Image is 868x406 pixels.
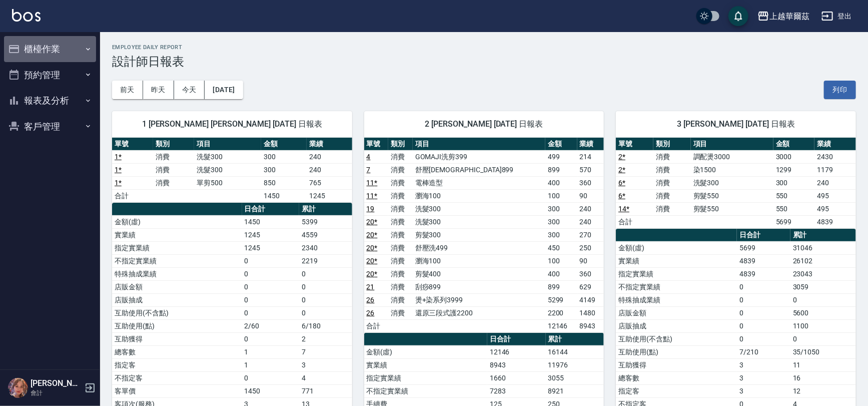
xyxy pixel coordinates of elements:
[737,229,790,242] th: 日合計
[261,176,307,189] td: 850
[143,81,174,99] button: 昨天
[112,371,242,384] td: 不指定客
[12,9,41,22] img: Logo
[242,203,300,216] th: 日合計
[545,176,577,189] td: 400
[691,189,773,202] td: 剪髮550
[299,280,352,293] td: 0
[388,176,413,189] td: 消費
[112,138,153,151] th: 單號
[790,267,856,280] td: 23043
[790,306,856,319] td: 5600
[31,388,82,397] p: 會計
[413,241,545,254] td: 舒壓洗499
[388,163,413,176] td: 消費
[112,55,856,69] h3: 設計師日報表
[261,163,307,176] td: 300
[413,189,545,202] td: 瀏海100
[364,371,487,384] td: 指定實業績
[299,267,352,280] td: 0
[112,254,242,267] td: 不指定實業績
[737,358,790,371] td: 3
[616,306,737,319] td: 店販金額
[545,267,577,280] td: 400
[773,189,815,202] td: 550
[628,119,844,129] span: 3 [PERSON_NAME] [DATE] 日報表
[112,228,242,241] td: 實業績
[616,358,737,371] td: 互助獲得
[616,293,737,306] td: 特殊抽成業績
[737,384,790,397] td: 3
[487,333,546,346] th: 日合計
[545,241,577,254] td: 450
[487,371,546,384] td: 1660
[790,254,856,267] td: 26102
[242,371,300,384] td: 0
[112,138,352,203] table: a dense table
[364,384,487,397] td: 不指定實業績
[577,228,604,241] td: 270
[814,163,856,176] td: 1179
[487,384,546,397] td: 7283
[616,267,737,280] td: 指定實業績
[413,163,545,176] td: 舒壓[DEMOGRAPHIC_DATA]899
[413,202,545,215] td: 洗髮300
[112,332,242,345] td: 互助獲得
[773,150,815,163] td: 3000
[737,280,790,293] td: 0
[364,138,389,151] th: 單號
[545,138,577,151] th: 金額
[307,189,352,202] td: 1245
[299,293,352,306] td: 0
[737,241,790,254] td: 5699
[616,280,737,293] td: 不指定實業績
[242,267,300,280] td: 0
[790,358,856,371] td: 11
[413,293,545,306] td: 燙+染系列3999
[824,81,856,99] button: 列印
[307,150,352,163] td: 240
[242,254,300,267] td: 0
[413,176,545,189] td: 電棒造型
[194,150,261,163] td: 洗髮300
[545,280,577,293] td: 899
[8,378,28,398] img: Person
[299,371,352,384] td: 4
[814,138,856,151] th: 業績
[413,280,545,293] td: 刮痧899
[545,306,577,319] td: 2200
[546,345,604,358] td: 16144
[577,254,604,267] td: 90
[691,176,773,189] td: 洗髮300
[194,163,261,176] td: 洗髮300
[577,215,604,228] td: 240
[307,163,352,176] td: 240
[242,358,300,371] td: 1
[4,114,96,140] button: 客戶管理
[546,358,604,371] td: 11976
[388,202,413,215] td: 消費
[261,189,307,202] td: 1450
[737,293,790,306] td: 0
[546,371,604,384] td: 3055
[545,163,577,176] td: 899
[261,150,307,163] td: 300
[364,358,487,371] td: 實業績
[242,306,300,319] td: 0
[577,176,604,189] td: 360
[112,44,856,51] h2: Employee Daily Report
[4,36,96,62] button: 櫃檯作業
[577,280,604,293] td: 629
[307,138,352,151] th: 業績
[299,228,352,241] td: 4559
[242,215,300,228] td: 1450
[790,332,856,345] td: 0
[299,358,352,371] td: 3
[790,319,856,332] td: 1100
[153,150,194,163] td: 消費
[388,293,413,306] td: 消費
[112,241,242,254] td: 指定實業績
[814,150,856,163] td: 2430
[242,293,300,306] td: 0
[388,150,413,163] td: 消費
